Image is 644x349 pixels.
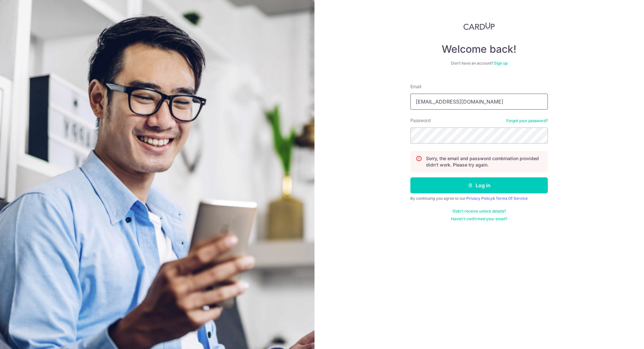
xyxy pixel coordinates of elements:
[463,22,495,30] img: CardUp Logo
[410,177,548,193] button: Log in
[506,118,548,123] a: Forgot your password?
[426,155,542,168] p: Sorry, the email and password combination provided didn't work. Please try again.
[410,196,548,201] div: By continuing you agree to our &
[410,83,421,90] label: Email
[410,117,431,124] label: Password
[410,61,548,66] div: Don’t have an account?
[410,43,548,56] h4: Welcome back!
[453,209,506,214] a: Didn't receive unlock details?
[494,61,508,66] a: Sign up
[466,196,493,201] a: Privacy Policy
[451,216,507,221] a: Haven't confirmed your email?
[410,94,548,110] input: Enter your Email
[496,196,528,201] a: Terms Of Service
